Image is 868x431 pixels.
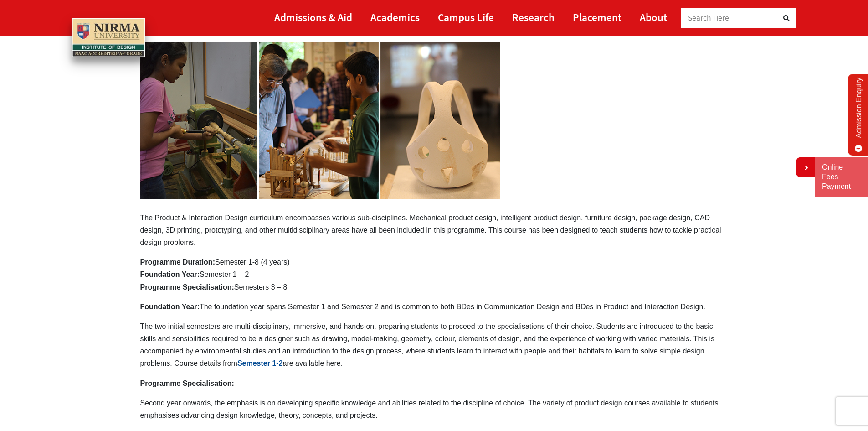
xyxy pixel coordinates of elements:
span: Search Here [688,13,729,23]
p: The Product & Interaction Design curriculum encompasses various sub-disciplines. Mechanical produ... [140,42,728,249]
a: Campus Life [438,7,494,27]
a: Academics [370,7,420,27]
p: Second year onwards, the emphasis is on developing specific knowledge and abilities related to th... [140,397,728,421]
p: Semester 1-8 (4 years) Semester 1 – 2 Semesters 3 – 8 [140,256,728,293]
a: Admissions & Aid [274,7,352,27]
img: main_logo [72,18,145,57]
strong: Foundation Year: [140,303,200,311]
b: Foundation Year: [140,270,200,278]
b: Programme Specialisation: [140,379,234,387]
p: The foundation year spans Semester 1 and Semester 2 and is common to both BDes in Communication D... [140,301,728,313]
img: ID [140,42,500,199]
a: Research [512,7,555,27]
b: Programme Specialisation: [140,283,234,291]
p: The two initial semesters are multi-disciplinary, immersive, and hands-on, preparing students to ... [140,320,728,370]
a: Placement [573,7,621,27]
a: Semester 1-2 [237,359,283,367]
a: Online Fees Payment [822,163,861,191]
b: Programme Duration: [140,258,215,266]
a: About [640,7,667,27]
